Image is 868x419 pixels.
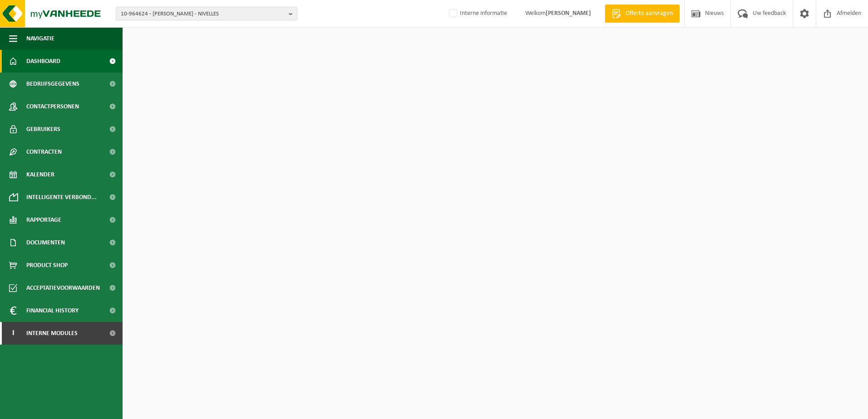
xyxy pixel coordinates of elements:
[26,118,60,141] span: Gebruikers
[26,231,65,254] span: Documenten
[26,209,61,231] span: Rapportage
[26,277,100,299] span: Acceptatievoorwaarden
[26,27,54,50] span: Navigatie
[26,254,68,277] span: Product Shop
[121,7,285,21] span: 10-964624 - [PERSON_NAME] - NIVELLES
[26,50,60,73] span: Dashboard
[26,186,97,209] span: Intelligente verbond...
[447,7,507,20] label: Interne informatie
[9,322,17,345] span: I
[26,95,79,118] span: Contactpersonen
[26,299,79,322] span: Financial History
[26,73,79,95] span: Bedrijfsgegevens
[26,163,54,186] span: Kalender
[116,7,297,20] button: 10-964624 - [PERSON_NAME] - NIVELLES
[26,322,78,345] span: Interne modules
[26,141,62,163] span: Contracten
[623,9,675,18] span: Offerte aanvragen
[605,5,680,23] a: Offerte aanvragen
[546,10,591,17] strong: [PERSON_NAME]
